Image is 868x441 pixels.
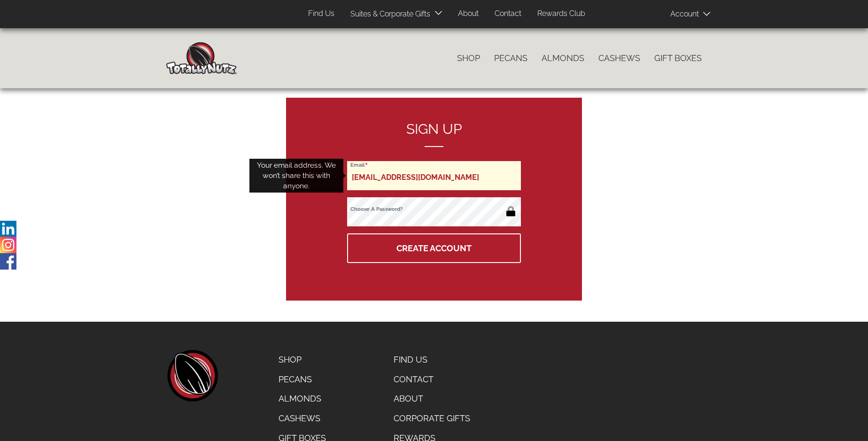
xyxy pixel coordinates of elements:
a: Find Us [387,350,479,370]
h2: Sign up [347,121,521,147]
a: Rewards Club [530,5,592,23]
a: Find Us [301,5,341,23]
input: Email [347,161,521,190]
div: Your email address. We won’t share this with anyone. [249,159,343,193]
a: Corporate Gifts [387,409,479,428]
span: Products [185,7,216,21]
a: Contact [387,370,479,389]
a: Gift Boxes [647,48,709,68]
img: Home [166,42,237,74]
a: Cashews [591,48,647,68]
a: About [387,389,479,409]
a: home [166,350,218,402]
a: Pecans [487,48,535,68]
button: Create Account [347,233,521,263]
a: Shop [450,48,487,68]
a: Almonds [271,389,333,409]
a: Pecans [271,370,333,389]
a: About [451,5,486,23]
a: Suites & Corporate Gifts [343,5,433,23]
a: Contact [488,5,528,23]
a: Cashews [271,409,333,428]
a: Shop [271,350,333,370]
a: Almonds [535,48,591,68]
